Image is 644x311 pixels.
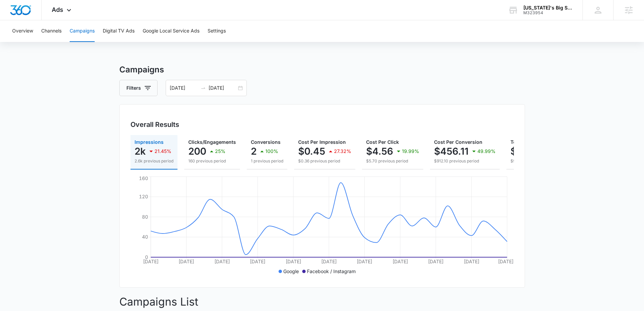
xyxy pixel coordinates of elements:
[366,139,399,145] span: Cost Per Click
[135,146,146,157] p: 2k
[41,20,62,42] button: Channels
[154,149,171,154] p: 21.45%
[523,5,573,10] div: account name
[188,158,236,164] p: 160 previous period
[510,139,538,145] span: Total Spend
[200,85,206,91] span: to
[142,234,148,240] tspan: 40
[119,64,525,76] h3: Campaigns
[178,259,194,264] tspan: [DATE]
[392,259,408,264] tspan: [DATE]
[142,214,148,220] tspan: 80
[188,139,236,145] span: Clicks/Engagements
[298,158,351,164] p: $0.36 previous period
[285,259,301,264] tspan: [DATE]
[251,146,257,157] p: 2
[307,268,356,275] p: Facebook / Instagram
[366,146,393,157] p: $4.56
[119,294,525,310] p: Campaigns List
[434,139,482,145] span: Cost Per Conversion
[119,80,158,96] button: Filters
[188,146,206,157] p: 200
[463,259,479,264] tspan: [DATE]
[498,259,513,264] tspan: [DATE]
[298,146,325,157] p: $0.45
[143,20,199,42] button: Google Local Service Ads
[510,158,570,164] p: $912.10 previous period
[334,149,351,154] p: 27.32%
[139,194,148,199] tspan: 120
[103,20,135,42] button: Digital TV Ads
[321,259,337,264] tspan: [DATE]
[523,10,573,15] div: account id
[135,139,164,145] span: Impressions
[12,20,33,42] button: Overview
[402,149,419,154] p: 19.99%
[200,85,206,91] span: swap-right
[510,146,547,157] p: $912.22
[130,119,179,130] h3: Overall Results
[70,20,95,42] button: Campaigns
[52,6,63,13] span: Ads
[366,158,419,164] p: $5.70 previous period
[135,158,173,164] p: 2.6k previous period
[283,268,299,275] p: Google
[139,175,148,181] tspan: 160
[265,149,278,154] p: 100%
[251,139,281,145] span: Conversions
[215,149,225,154] p: 25%
[250,259,265,264] tspan: [DATE]
[145,254,148,260] tspan: 0
[434,158,496,164] p: $912.10 previous period
[170,84,198,92] input: Start date
[357,259,372,264] tspan: [DATE]
[477,149,496,154] p: 49.99%
[209,84,237,92] input: End date
[214,259,230,264] tspan: [DATE]
[428,259,444,264] tspan: [DATE]
[298,139,346,145] span: Cost Per Impression
[434,146,469,157] p: $456.11
[208,20,226,42] button: Settings
[143,259,159,264] tspan: [DATE]
[251,158,283,164] p: 1 previous period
